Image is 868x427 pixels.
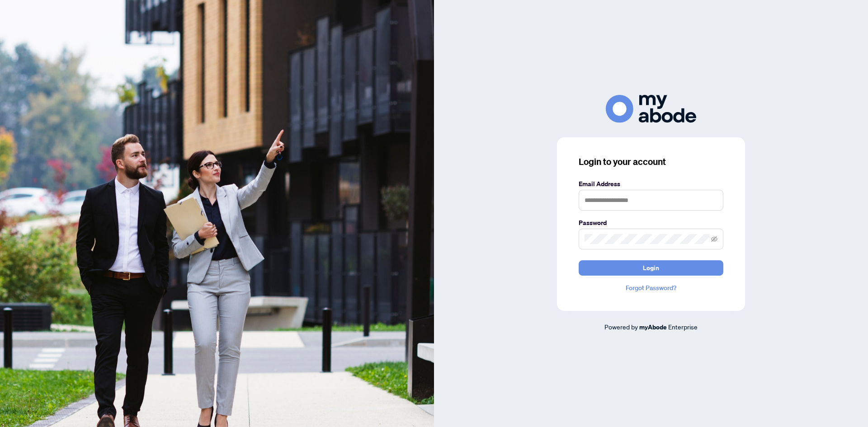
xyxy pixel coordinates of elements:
button: Login [579,260,723,276]
a: myAbode [639,322,667,332]
span: Login [643,261,659,275]
span: Enterprise [668,323,698,331]
span: eye-invisible [711,236,717,242]
span: Powered by [604,323,638,331]
label: Email Address [579,179,723,189]
h3: Login to your account [579,155,723,168]
img: ma-logo [606,95,696,122]
a: Forgot Password? [579,283,723,293]
label: Password [579,218,723,228]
